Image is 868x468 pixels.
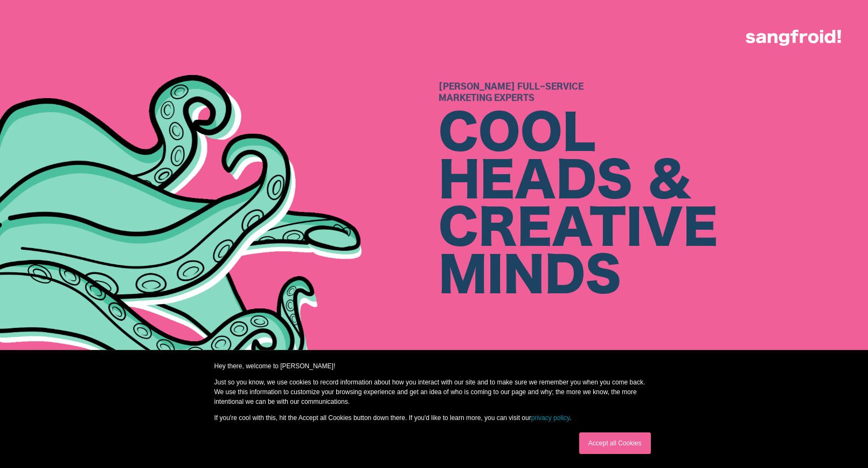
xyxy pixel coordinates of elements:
[531,414,570,422] a: privacy policy
[214,377,654,407] p: Just so you know, we use cookies to record information about how you interact with our site and t...
[746,30,841,46] img: logo
[579,432,651,454] a: Accept all Cookies
[214,413,654,423] p: If you're cool with this, hit the Accept all Cookies button down there. If you'd like to learn mo...
[214,361,654,371] p: Hey there, welcome to [PERSON_NAME]!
